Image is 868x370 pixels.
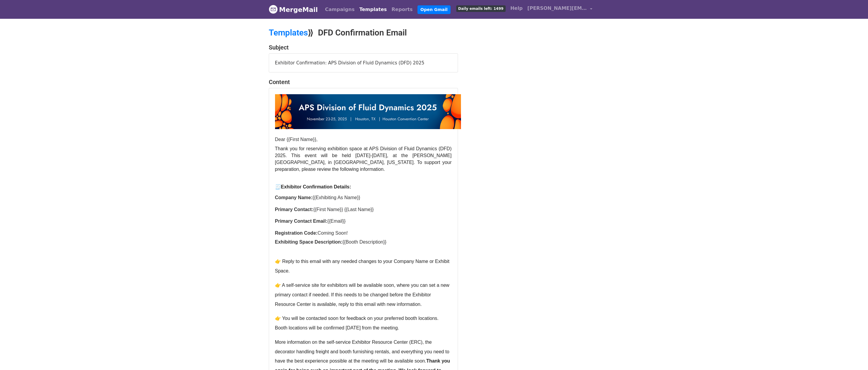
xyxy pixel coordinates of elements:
span: 🧾 [275,184,281,189]
a: Open Gmail [417,5,451,14]
span: Primary Contact: [275,207,313,212]
a: [PERSON_NAME][EMAIL_ADDRESS][DOMAIN_NAME] [525,2,595,16]
img: AD_4nXdxPYfAIhcSmgav6B7AlyMWVxoHD0ASN7lSVJYTq1kZUlqNsVLqumoQU9pSHFrxcXHY5-iVk2MVWfvRXv-nT06nhHnrm... [275,94,461,129]
span: Registration Code: [275,230,318,236]
span: {{First Name}} {{Last Name}} [313,207,374,212]
h4: Subject [269,44,458,51]
a: Help [508,2,525,14]
span: Dear {{First Name}}, [275,137,318,142]
span: Coming Soon! [318,230,348,236]
img: MergeMail logo [269,5,278,14]
a: Templates [269,28,308,38]
span: [PERSON_NAME][EMAIL_ADDRESS][DOMAIN_NAME] [527,5,587,12]
span: Thank you for reserving exhibition space at APS Division of Fluid Dynamics (DFD) 2025. This event... [275,146,452,172]
a: Campaigns [323,4,357,16]
span: Company Name: [275,195,313,200]
span: {{Exhibiting As Name}} [313,195,360,200]
span: 👉 A self-service site for exhibitors will be available soon, where you can set a new primary cont... [275,283,450,307]
span: Daily emails left: 1499 [456,5,506,12]
a: Daily emails left: 1499 [454,2,508,14]
span: Primary Contact Email: [275,219,327,224]
a: Templates [357,4,389,16]
span: {{Email}} [327,219,346,224]
span: 👉 Reply to this email with any needed changes to your Company Name or Exhibit Space. [275,259,450,273]
a: MergeMail [269,3,318,16]
span: {{Booth Description}} [342,239,386,244]
h4: Content [269,78,458,86]
h2: ⟫ DFD Confirmation Email [269,28,486,38]
span: More information on the self-service Exhibitor Resource Center (ERC), the decorator handling frei... [275,340,449,364]
div: Exhibitor Confirmation: APS Division of Fluid Dynamics (DFD) 2025 [269,54,458,72]
span: 👉 You will be contacted soon for feedback on your preferred booth locations. Booth locations will... [275,316,439,330]
span: Exhibiting Space Description: [275,239,343,244]
a: Reports [389,4,415,16]
span: Exhibitor Confirmation Details: [281,184,351,189]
